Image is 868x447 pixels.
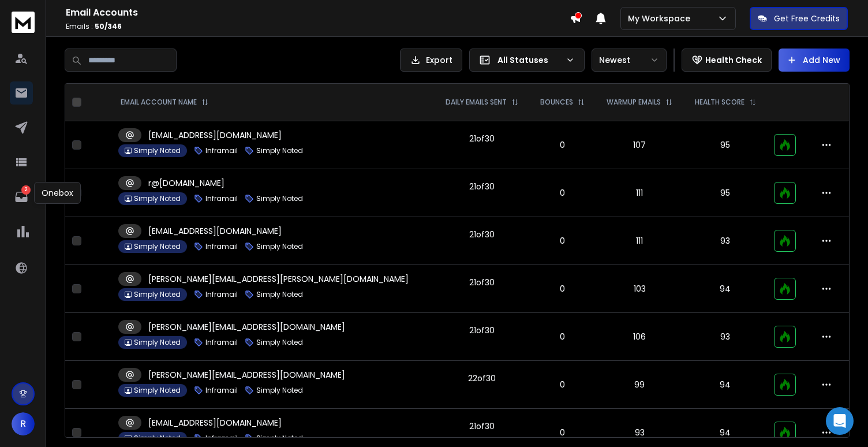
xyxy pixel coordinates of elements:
td: 93 [683,313,766,361]
p: Simply Noted [134,242,181,251]
p: 0 [537,139,589,151]
button: Get Free Credits [750,7,848,30]
p: [EMAIL_ADDRESS][DOMAIN_NAME] [148,129,282,141]
div: EMAIL ACCOUNT NAME [121,98,208,107]
span: 50 / 346 [95,21,122,31]
td: 93 [683,217,766,265]
p: BOUNCES [540,98,573,107]
div: 22 of 30 [468,372,496,384]
p: Simply Noted [134,386,181,395]
p: Simply Noted [256,146,303,155]
p: Emails : [66,22,570,31]
td: 111 [596,169,684,217]
p: Simply Noted [134,194,181,203]
p: DAILY EMAILS SENT [446,98,507,107]
p: 0 [537,235,589,247]
p: 2 [21,185,31,195]
p: [PERSON_NAME][EMAIL_ADDRESS][PERSON_NAME][DOMAIN_NAME] [148,273,409,285]
p: Simply Noted [256,290,303,299]
td: 94 [683,361,766,409]
p: Get Free Credits [774,13,840,24]
p: Simply Noted [256,242,303,251]
p: [PERSON_NAME][EMAIL_ADDRESS][DOMAIN_NAME] [148,369,345,381]
p: My Workspace [628,13,695,24]
p: WARMUP EMAILS [607,98,661,107]
button: Health Check [682,49,772,72]
button: R [12,412,35,435]
p: Simply Noted [134,338,181,347]
p: Health Check [705,54,762,66]
p: Simply Noted [134,434,181,443]
div: 21 of 30 [469,133,495,144]
p: 0 [537,379,589,390]
div: 21 of 30 [469,325,495,336]
td: 106 [596,313,684,361]
a: 2 [10,185,33,208]
td: 103 [596,265,684,313]
td: 95 [683,121,766,169]
p: Inframail [205,194,238,203]
td: 111 [596,217,684,265]
p: 0 [537,283,589,295]
p: r@[DOMAIN_NAME] [148,177,225,189]
p: Inframail [205,434,238,443]
p: Inframail [205,386,238,395]
p: Simply Noted [256,386,303,395]
p: Inframail [205,338,238,347]
button: Add New [779,49,850,72]
td: 99 [596,361,684,409]
td: 107 [596,121,684,169]
div: 21 of 30 [469,277,495,288]
td: 95 [683,169,766,217]
p: Simply Noted [256,194,303,203]
p: Inframail [205,290,238,299]
div: 21 of 30 [469,181,495,192]
p: HEALTH SCORE [695,98,744,107]
p: 0 [537,187,589,199]
button: Newest [592,49,667,72]
p: [PERSON_NAME][EMAIL_ADDRESS][DOMAIN_NAME] [148,321,345,333]
div: Open Intercom Messenger [826,407,854,435]
p: Simply Noted [256,338,303,347]
p: Simply Noted [256,434,303,443]
p: [EMAIL_ADDRESS][DOMAIN_NAME] [148,225,282,237]
h1: Email Accounts [66,6,570,20]
div: Onebox [34,182,81,204]
button: Export [400,49,462,72]
p: Inframail [205,146,238,155]
p: All Statuses [497,54,561,66]
p: [EMAIL_ADDRESS][DOMAIN_NAME] [148,417,282,429]
p: 0 [537,427,589,438]
img: logo [12,12,35,33]
p: 0 [537,331,589,342]
td: 94 [683,265,766,313]
p: Inframail [205,242,238,251]
p: Simply Noted [134,290,181,299]
div: 21 of 30 [469,229,495,240]
div: 21 of 30 [469,420,495,432]
p: Simply Noted [134,146,181,155]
